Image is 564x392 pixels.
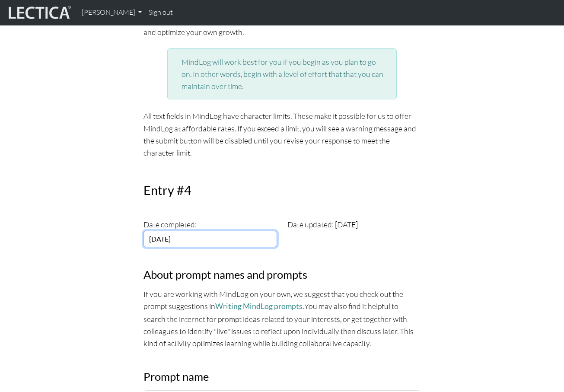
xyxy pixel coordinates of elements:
h3: Prompt name [143,370,421,383]
a: Writing MindLog prompts. [215,302,304,311]
div: Date updated: [DATE] [282,218,426,247]
img: lecticalive [6,4,71,21]
h2: Entry #4 [138,183,426,198]
h3: About prompt names and prompts [143,268,421,281]
p: All text fields in MindLog have character limits. These make it possible for us to offer MindLog ... [143,110,421,159]
p: If you are working with MindLog on your own, we suggest that you check out the prompt suggestions... [143,288,421,349]
label: Date completed: [143,218,197,230]
a: Sign out [145,3,176,22]
a: [PERSON_NAME] [78,3,145,22]
div: MindLog will work best for you if you begin as you plan to go on. In other words, begin with a le... [167,48,396,99]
